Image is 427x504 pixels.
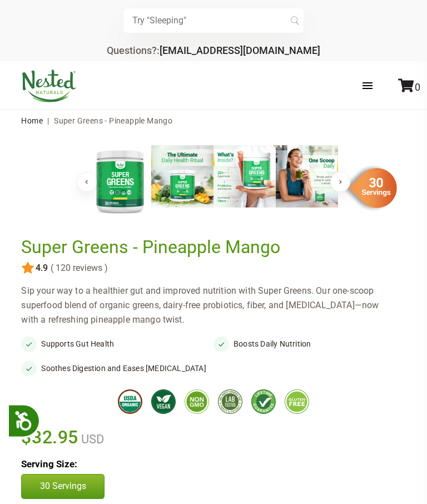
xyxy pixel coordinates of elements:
input: Try "Sleeping" [123,8,304,33]
a: 0 [398,81,420,93]
img: Super Greens - Pineapple Mango [151,145,213,207]
li: Soothes Digestion and Eases [MEDICAL_DATA] [21,360,213,376]
span: Super Greens - Pineapple Mango [54,116,172,125]
span: 0 [415,81,420,93]
span: ( 120 reviews ) [48,263,108,273]
li: Boosts Daily Nutrition [213,336,406,352]
img: usdaorganic [118,389,142,414]
img: gmofree [185,389,209,414]
img: Super Greens - Pineapple Mango [213,145,276,207]
img: glutenfree [285,389,309,414]
img: sg-servings-30.png [341,164,397,212]
div: Sip your way to a healthier gut and improved nutrition with Super Greens. Our one-scoop superfood... [21,284,405,327]
img: Super Greens - Pineapple Mango [276,145,338,207]
img: Super Greens - Pineapple Mango [89,145,151,217]
img: thirdpartytested [218,389,242,414]
img: lifetimeguarantee [251,389,276,414]
span: | [44,116,52,125]
h1: Super Greens - Pineapple Mango [21,237,400,257]
div: Questions?: [107,46,320,56]
span: USD [78,432,104,446]
img: Nested Naturals [21,70,77,102]
a: Home [21,116,43,125]
b: Serving Size: [21,458,77,470]
button: Next [330,172,350,192]
li: Supports Gut Health [21,336,213,352]
img: vegan [151,389,176,414]
p: 30 Servings [33,480,93,492]
button: 30 Servings [21,474,105,498]
button: Previous [77,172,97,192]
img: star.svg [21,261,34,275]
a: [EMAIL_ADDRESS][DOMAIN_NAME] [160,45,320,56]
span: 4.9 [34,263,48,273]
nav: breadcrumbs [21,110,405,132]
